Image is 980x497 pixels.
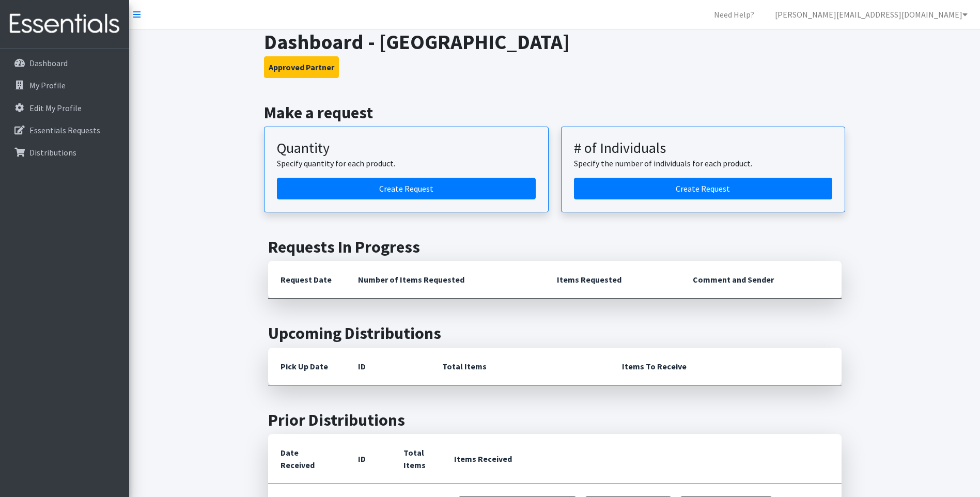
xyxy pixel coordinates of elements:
[346,261,545,299] th: Number of Items Requested
[29,58,68,68] p: Dashboard
[268,434,346,484] th: Date Received
[277,157,536,169] p: Specify quantity for each product.
[442,434,841,484] th: Items Received
[264,29,845,54] h1: Dashboard - [GEOGRAPHIC_DATA]
[610,348,842,385] th: Items To Receive
[4,75,125,96] a: My Profile
[346,348,430,385] th: ID
[268,323,842,343] h2: Upcoming Distributions
[574,139,833,157] h3: # of Individuals
[264,103,845,122] h2: Make a request
[4,120,125,141] a: Essentials Requests
[29,147,76,158] p: Distributions
[430,348,610,385] th: Total Items
[4,142,125,163] a: Distributions
[767,4,976,25] a: [PERSON_NAME][EMAIL_ADDRESS][DOMAIN_NAME]
[29,80,66,90] p: My Profile
[4,53,125,73] a: Dashboard
[29,103,82,113] p: Edit My Profile
[29,125,100,135] p: Essentials Requests
[574,178,833,199] a: Create a request by number of individuals
[4,98,125,118] a: Edit My Profile
[574,157,833,169] p: Specify the number of individuals for each product.
[268,261,346,299] th: Request Date
[277,178,536,199] a: Create a request by quantity
[4,7,125,41] img: HumanEssentials
[277,139,536,157] h3: Quantity
[391,434,442,484] th: Total Items
[268,237,842,257] h2: Requests In Progress
[680,261,841,299] th: Comment and Sender
[545,261,680,299] th: Items Requested
[268,410,842,430] h2: Prior Distributions
[268,348,346,385] th: Pick Up Date
[706,4,763,25] a: Need Help?
[346,434,391,484] th: ID
[264,56,339,78] button: Approved Partner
